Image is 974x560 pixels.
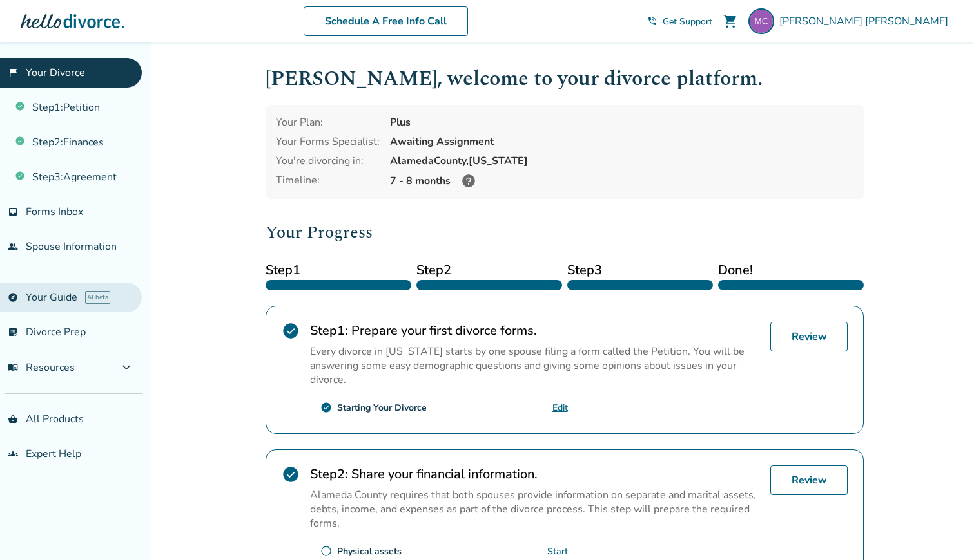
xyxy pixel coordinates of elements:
span: inbox [8,207,18,217]
span: check_circle [282,465,300,483]
h2: Share your financial information. [310,465,760,483]
h2: Your Progress [266,219,864,245]
div: Physical assets [337,545,402,557]
p: Every divorce in [US_STATE] starts by one spouse filing a form called the Petition. You will be a... [310,344,760,387]
strong: Step 2 : [310,465,348,483]
span: list_alt_check [8,327,18,337]
span: explore [8,292,18,303]
h1: [PERSON_NAME] , welcome to your divorce platform. [266,63,864,95]
p: Alameda County requires that both spouses provide information on separate and marital assets, deb... [310,488,760,530]
strong: Step 1 : [310,322,348,339]
span: Resources [8,360,75,375]
span: Forms Inbox [26,205,83,219]
span: shopping_cart [723,14,738,29]
span: expand_more [119,360,134,375]
span: Step 2 [416,261,562,280]
span: shopping_basket [8,414,18,424]
span: Done! [718,261,864,280]
span: Step 3 [567,261,713,280]
div: Awaiting Assignment [390,135,853,149]
span: groups [8,449,18,459]
div: Alameda County, [US_STATE] [390,154,853,168]
a: Start [547,545,568,557]
span: flag_2 [8,68,18,78]
span: phone_in_talk [647,16,657,26]
span: check_circle [282,322,300,340]
div: Your Plan: [276,115,380,129]
a: Schedule A Free Info Call [304,6,468,36]
div: You're divorcing in: [276,154,380,168]
a: Edit [552,402,568,414]
h2: Prepare your first divorce forms. [310,322,760,339]
div: Your Forms Specialist: [276,135,380,149]
span: Step 1 [266,261,411,280]
span: check_circle [320,402,332,413]
div: Timeline: [276,173,380,189]
span: AI beta [85,291,110,304]
span: Get Support [663,15,712,28]
a: phone_in_talkGet Support [647,15,712,28]
div: Plus [390,115,853,129]
img: Testing CA [748,8,774,34]
span: [PERSON_NAME] [PERSON_NAME] [779,14,953,28]
div: Starting Your Divorce [337,402,427,414]
div: 7 - 8 months [390,173,853,189]
span: radio_button_unchecked [320,545,332,557]
span: menu_book [8,362,18,373]
a: Review [770,465,848,495]
a: Review [770,322,848,351]
span: people [8,241,18,252]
